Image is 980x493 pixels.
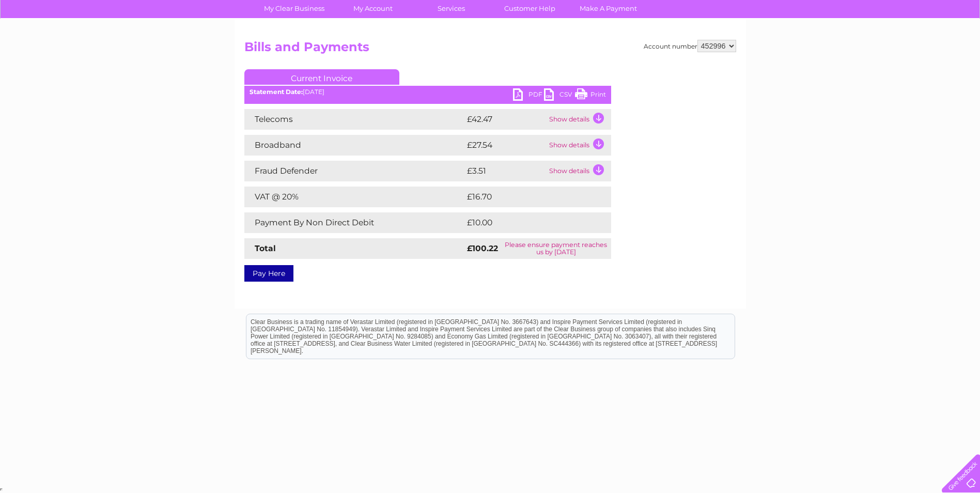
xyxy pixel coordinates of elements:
[244,212,464,233] td: Payment By Non Direct Debit
[255,243,276,253] strong: Total
[501,238,611,259] td: Please ensure payment reaches us by [DATE]
[575,88,606,103] a: Print
[547,109,611,130] td: Show details
[513,88,544,103] a: PDF
[464,212,590,233] td: £10.00
[798,44,818,52] a: Water
[911,44,937,52] a: Contact
[246,6,735,50] div: Clear Business is a trading name of Verastar Limited (registered in [GEOGRAPHIC_DATA] No. 3667643...
[464,161,547,181] td: £3.51
[547,135,611,156] td: Show details
[244,69,399,85] a: Current Invoice
[244,88,611,96] div: [DATE]
[244,187,464,207] td: VAT @ 20%
[644,40,736,52] div: Account number
[464,187,589,207] td: £16.70
[244,40,736,59] h2: Bills and Payments
[464,135,547,156] td: £27.54
[250,88,303,96] b: Statement Date:
[544,88,575,103] a: CSV
[890,44,905,52] a: Blog
[244,161,464,181] td: Fraud Defender
[34,27,87,58] img: logo.png
[824,44,847,52] a: Energy
[467,243,498,253] strong: £100.22
[464,109,547,130] td: £42.47
[785,5,857,18] a: 0333 014 3131
[244,109,464,130] td: Telecoms
[244,135,464,156] td: Broadband
[946,44,970,52] a: Log out
[244,265,293,282] a: Pay Here
[547,161,611,181] td: Show details
[853,44,884,52] a: Telecoms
